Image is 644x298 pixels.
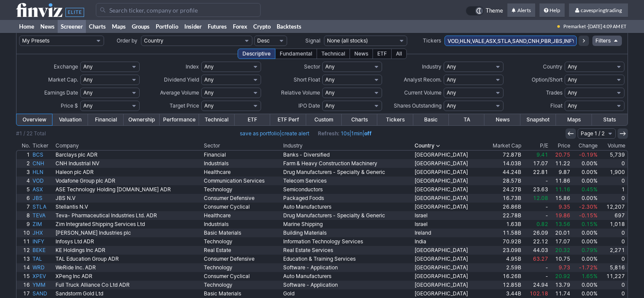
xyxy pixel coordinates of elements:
a: Israel [413,220,484,229]
a: create alert [281,130,309,137]
span: Price $ [61,102,78,109]
a: 9.41 [523,151,549,159]
a: 22.81 [523,168,549,177]
a: Technology [203,185,282,194]
a: CNH [31,159,54,168]
a: 20.92 [549,272,572,281]
a: save as portfolio [240,130,280,137]
a: 24.94 [523,281,549,289]
a: 17.07 [549,237,572,246]
span: Country [543,63,562,70]
a: 11.22 [549,159,572,168]
a: 0 [599,281,628,289]
a: 28.57B [484,177,523,185]
div: Descriptive [238,49,275,59]
a: VOD [31,177,54,185]
input: Search [96,3,261,17]
span: 1.65% [582,273,598,279]
span: 63.27 [533,255,548,262]
span: Exchange [54,63,78,70]
a: 72.87B [484,151,523,159]
a: 0.00% [572,255,599,263]
a: - [523,263,549,272]
a: 10.75 [549,255,572,263]
span: Earnings Date [44,89,78,96]
a: 3 [16,168,31,177]
a: 16.26B [484,272,523,281]
a: Technology [203,237,282,246]
a: Real Estate [203,246,282,255]
th: Change [572,141,599,150]
span: Short Float [294,76,320,83]
a: TA [449,114,484,125]
div: #1 / 22 Total [16,129,46,138]
span: 19.86 [555,212,570,219]
a: Technical [199,114,235,125]
a: Zim Integrated Shipping Services Ltd [54,220,203,229]
a: 14 [16,263,31,272]
a: Ireland [413,229,484,237]
a: Stats [592,114,628,125]
a: off [364,130,372,137]
span: 9.41 [536,151,548,158]
a: 20.01 [549,229,572,237]
a: Forex [230,20,250,33]
span: Float [550,102,562,109]
span: Order by [117,37,137,44]
a: 44.03 [523,246,549,255]
a: 0.79% [572,246,599,255]
a: 0.00% [572,237,599,246]
span: 9.35 [559,203,570,210]
a: 63.27 [523,255,549,263]
a: YMM [31,281,54,289]
span: Trades [546,89,562,96]
a: JBS N.V [54,194,203,203]
a: Communication Services [203,177,282,185]
a: 4 [16,177,31,185]
span: Current Volume [404,89,441,96]
a: Drug Manufacturers - Specialty & Generic [282,211,413,220]
th: Company [54,141,203,150]
div: All [391,49,407,59]
span: 0.79% [582,247,598,253]
a: [GEOGRAPHIC_DATA] [413,272,484,281]
a: Financial [88,114,124,125]
a: Charts [342,114,377,125]
a: Filters [592,36,622,46]
span: 9.73 [559,264,570,271]
a: Real Estate Services [282,246,413,255]
a: -0.19% [572,151,599,159]
div: ETF [373,49,392,59]
a: 0 [599,194,628,203]
th: Country [413,141,484,150]
a: Infosys Ltd ADR [54,237,203,246]
span: 20.75 [555,151,570,158]
a: Backtests [274,20,304,33]
a: [GEOGRAPHIC_DATA] [413,151,484,159]
div: Technical [317,49,350,59]
a: 9.87 [549,168,572,177]
a: 70.92B [484,237,523,246]
span: Analyst Recom. [404,76,441,83]
span: Tickers [423,37,441,44]
a: 13.79 [549,281,572,289]
span: -1.72% [579,264,598,271]
a: India [413,237,484,246]
a: 0.00% [572,168,599,177]
a: Performance [160,114,199,125]
a: Technology [203,281,282,289]
a: Auto Manufacturers [282,272,413,281]
span: 12.08 [533,195,548,201]
a: 0.15% [572,220,599,229]
a: 7 [16,203,31,211]
a: JBS [31,194,54,203]
a: Futures [205,20,230,33]
a: Banks - Diversified [282,151,413,159]
a: -2.30% [572,203,599,211]
a: Sandstorm Gold Ltd [54,289,203,298]
a: [GEOGRAPHIC_DATA] [413,255,484,263]
a: Full Truck Alliance Co Ltd ADR [54,281,203,289]
span: Dividend Yield [164,76,199,83]
a: 23.09B [484,246,523,255]
a: Vodafone Group plc ADR [54,177,203,185]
